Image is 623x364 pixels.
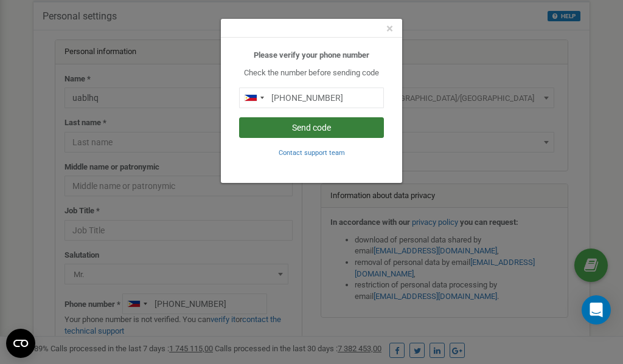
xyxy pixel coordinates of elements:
input: 0905 123 4567 [239,88,384,108]
b: Please verify your phone number [254,50,369,60]
button: Close [386,22,393,35]
button: Open CMP widget [6,329,35,358]
small: Contact support team [279,149,345,157]
p: Check the number before sending code [239,67,384,79]
div: Telephone country code [240,88,268,108]
a: Contact support team [279,148,345,157]
button: Send code [239,117,384,138]
div: Open Intercom Messenger [582,295,611,325]
span: × [386,21,393,36]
